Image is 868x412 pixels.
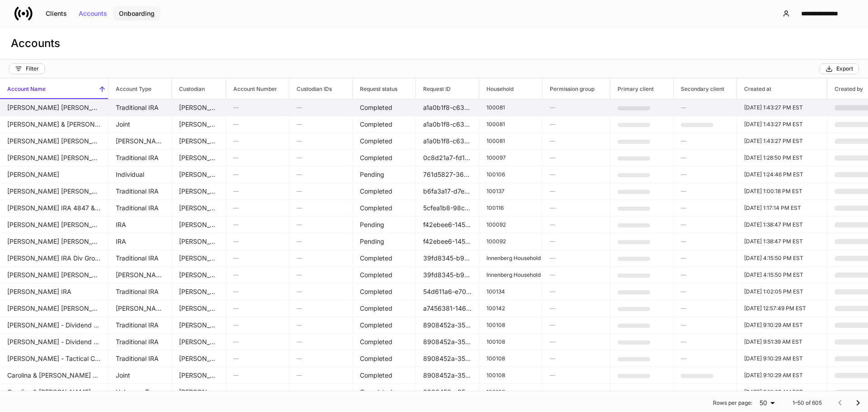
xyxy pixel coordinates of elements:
span: Primary client [610,78,673,99]
h6: — [550,354,603,363]
td: 2024-12-12T18:38:47.584Z [737,233,827,250]
h6: — [233,321,282,329]
td: Individual [108,166,172,183]
h6: — [297,321,345,329]
td: Completed [353,99,416,116]
h6: — [233,120,282,128]
span: Account Type [108,78,171,99]
h6: Account Type [108,85,151,93]
td: Traditional IRA [108,250,172,267]
h6: — [550,187,603,195]
td: 3c0c352d-1a9f-40af-929d-2ad54830266f [610,384,674,401]
td: 54d611a6-e705-44cc-9bc2-90770e322f2b [416,284,479,300]
h6: — [297,270,345,279]
h6: — [681,304,729,313]
div: Export [826,65,853,72]
p: Innenberg Household [486,255,535,262]
td: Schwab [172,116,226,133]
button: Onboarding [113,6,160,21]
td: 4f99cf5e-1fbf-48cd-b72d-68ae2936891e [610,200,674,217]
p: [DATE] 1:17:14 PM EST [744,204,820,212]
h6: — [550,388,603,396]
td: Schwab [172,300,226,317]
td: a1a0b1f8-c63f-4d65-b613-d753ee8ed0f1 [416,99,479,116]
td: 6d64268b-244c-4cce-9aff-358a39f3c94b [610,284,674,300]
p: [DATE] 9:51:39 AM EST [744,338,820,346]
td: a1a0b1f8-c63f-4d65-b613-d753ee8ed0f1 [416,133,479,150]
td: 2024-12-23T14:51:39.699Z [737,334,827,350]
td: db07f105-099f-4fb2-a32a-6789aaccbc58 [610,99,674,116]
p: 100108 [486,372,535,379]
td: 2659cf97-3e35-4509-b8d0-2affa44b3613 [610,300,674,317]
td: Roth IRA [108,267,172,284]
p: 100108 [486,322,535,329]
td: 2024-12-12T18:43:27.175Z [737,116,827,133]
td: Schwab [172,200,226,217]
p: 100097 [486,154,535,161]
h6: — [233,103,282,112]
p: [DATE] 9:10:29 AM EST [744,355,820,362]
h6: Request ID [416,85,451,93]
td: 2024-12-23T14:10:29.439Z [737,384,827,401]
h6: Created at [737,85,771,93]
h6: Request status [353,85,397,93]
h6: — [297,388,345,396]
h6: Household [479,85,514,93]
td: 3c0c352d-1a9f-40af-929d-2ad54830266f [610,367,674,384]
td: Traditional IRA [108,183,172,200]
td: 39fd8345-b9c4-48e9-8684-a28be486ce01 [416,267,479,284]
h6: — [550,371,603,379]
h6: — [550,337,603,346]
p: Innenberg Household [486,271,535,279]
h6: — [681,270,729,279]
h6: — [297,304,345,313]
h6: — [550,153,603,162]
h6: — [297,204,345,212]
h6: Secondary client [674,85,724,93]
h6: — [233,287,282,296]
span: Secondary client [674,78,736,99]
h6: — [233,337,282,346]
td: Schwab [172,166,226,183]
p: [DATE] 9:10:29 AM EST [744,388,820,396]
td: 3c0c352d-1a9f-40af-929d-2ad54830266f [610,317,674,334]
span: Request status [353,78,415,99]
p: 100116 [486,204,535,212]
h6: — [550,304,603,313]
h6: — [233,270,282,279]
td: 2024-12-12T18:28:50.044Z [737,150,827,166]
h6: — [297,187,345,195]
button: Clients [40,6,73,21]
p: [DATE] 1:24:46 PM EST [744,171,820,178]
td: db07f105-099f-4fb2-a32a-6789aaccbc58 [674,116,737,133]
td: Completed [353,384,416,401]
p: 100137 [486,188,535,195]
h6: Permission group [542,85,594,93]
h6: — [297,137,345,145]
h6: — [550,287,603,296]
td: Joint [108,367,172,384]
td: Completed [353,284,416,300]
td: db07f105-099f-4fb2-a32a-6789aaccbc58 [610,133,674,150]
p: 100108 [486,338,535,346]
td: Pending [353,233,416,250]
td: 2024-12-12T18:43:27.176Z [737,133,827,150]
button: Export [820,63,859,74]
td: 2024-12-23T14:10:29.385Z [737,317,827,334]
p: 100134 [486,288,535,295]
h3: Accounts [11,36,60,51]
td: Schwab [172,267,226,284]
td: Pending [353,166,416,183]
h6: — [681,337,729,346]
h6: — [233,220,282,229]
td: Schwab [172,99,226,116]
h6: — [233,304,282,313]
td: f42ebee6-1454-4c27-8a41-4c7dbdb1477b [416,217,479,233]
h6: — [297,153,345,162]
h6: — [297,120,345,128]
td: Completed [353,334,416,350]
td: 2024-12-12T18:02:05.750Z [737,284,827,300]
td: b6fa3a17-d7e2-451a-b700-50ee5bf8f75a [416,183,479,200]
td: Schwab [172,183,226,200]
td: IRA [108,233,172,250]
